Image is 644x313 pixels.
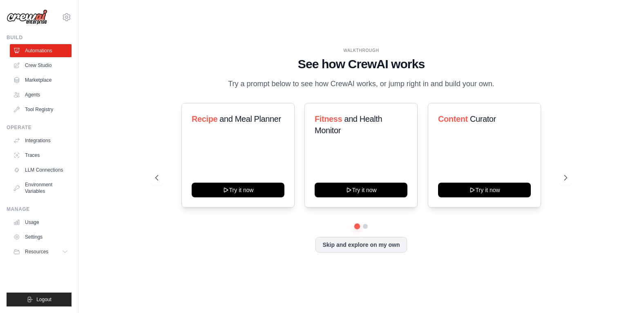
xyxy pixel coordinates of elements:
a: Tool Registry [10,103,72,116]
img: Logo [7,9,47,25]
a: Traces [10,149,72,162]
span: Fitness [315,114,342,123]
a: Settings [10,230,72,244]
a: Marketplace [10,74,72,87]
span: Recipe [192,114,217,123]
button: Try it now [438,183,531,197]
span: and Health Monitor [315,114,382,135]
p: Try a prompt below to see how CrewAI works, or jump right in and build your own. [224,78,499,90]
a: Agents [10,88,72,101]
button: Skip and explore on my own [315,237,407,253]
div: Manage [7,206,72,212]
button: Resources [10,245,72,258]
a: Environment Variables [10,178,72,198]
h1: See how CrewAI works [155,57,567,72]
span: Curator [470,114,496,123]
div: Build [7,34,72,41]
a: Integrations [10,134,72,147]
a: Usage [10,216,72,229]
div: WALKTHROUGH [155,47,567,54]
button: Try it now [315,183,407,197]
a: LLM Connections [10,163,72,177]
a: Automations [10,44,72,57]
button: Logout [7,293,72,306]
div: Operate [7,124,72,131]
span: and Meal Planner [219,114,281,123]
a: Crew Studio [10,59,72,72]
button: Try it now [192,183,284,197]
span: Logout [36,296,51,303]
span: Resources [25,248,48,255]
span: Content [438,114,468,123]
